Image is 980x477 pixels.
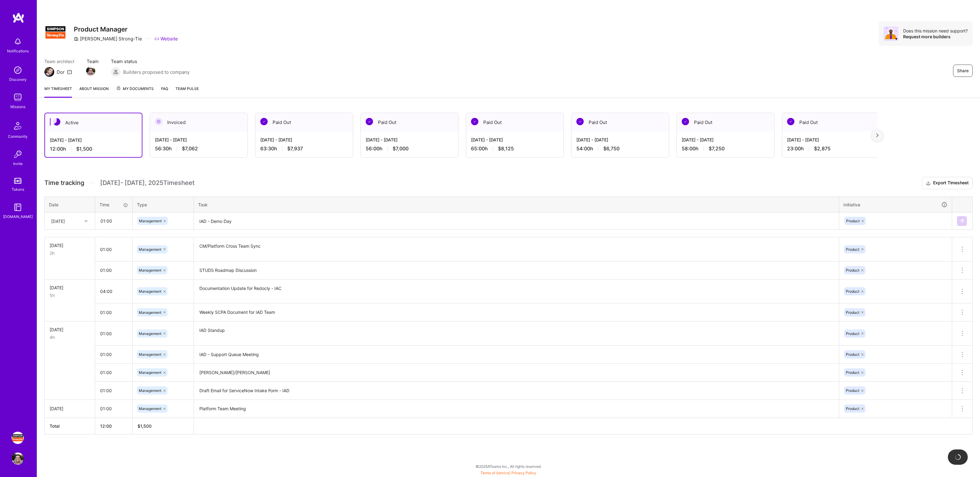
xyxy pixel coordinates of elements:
[10,103,25,110] div: Missions
[100,179,194,187] span: [DATE] - [DATE] , 2025 Timesheet
[466,113,563,132] div: Paid Out
[10,453,25,465] a: User Avatar
[51,218,65,224] div: [DATE]
[37,459,980,474] div: © 2025 ATeams Inc., All rights reserved.
[85,220,88,223] i: icon Chevron
[959,219,964,223] img: Submit
[576,118,584,125] img: Paid Out
[498,145,514,152] span: $8,125
[155,145,243,152] div: 56:30 h
[846,310,859,315] span: Product
[12,12,24,23] img: logo
[260,118,268,125] img: Paid Out
[95,382,132,399] input: HH:MM
[8,133,28,140] div: Community
[12,91,24,103] img: teamwork
[44,21,66,43] img: Company Logo
[95,304,132,321] input: HH:MM
[87,66,95,76] a: Team Member Avatar
[74,36,142,42] div: [PERSON_NAME] Strong-Tie
[74,36,79,41] i: icon CompanyGray
[571,113,669,132] div: Paid Out
[846,388,859,393] span: Product
[139,370,161,375] span: Management
[677,113,774,132] div: Paid Out
[10,432,25,444] a: Simpson Strong-Tie: Product Manager
[139,219,162,223] span: Management
[953,65,973,77] button: Share
[154,36,178,42] a: Website
[260,137,348,143] div: [DATE] - [DATE]
[922,177,973,189] button: Export Timesheet
[150,113,247,132] div: Invoiced
[50,242,90,249] div: [DATE]
[787,145,875,152] div: 23:00 h
[123,69,190,75] span: Builders proposed to company
[95,325,132,342] input: HH:MM
[846,406,859,411] span: Product
[138,423,152,429] span: $ 1,500
[366,145,453,152] div: 56:00 h
[155,137,243,143] div: [DATE] - [DATE]
[576,145,664,152] div: 54:00 h
[95,400,132,417] input: HH:MM
[576,137,664,143] div: [DATE] - [DATE]
[57,69,65,75] div: Dor
[12,148,24,160] img: Invite
[957,68,969,74] span: Share
[139,268,161,272] span: Management
[86,66,95,76] img: Team Member Avatar
[53,118,60,126] img: Active
[14,178,21,184] img: tokens
[95,346,132,362] input: HH:MM
[95,283,132,299] input: HH:MM
[79,85,109,98] a: About Mission
[846,247,859,252] span: Product
[287,145,303,152] span: $7,937
[876,133,879,137] img: right
[139,310,161,315] span: Management
[12,201,24,213] img: guide book
[44,58,74,65] span: Team architect
[45,113,142,132] div: Active
[709,145,725,152] span: $7,250
[194,400,838,417] textarea: Platform Team Meeting
[175,85,199,98] a: Team Pulse
[682,145,769,152] div: 58:00 h
[50,250,90,256] div: 2h
[194,213,838,229] textarea: IAD - Demo Day
[511,471,536,475] a: Privacy Policy
[95,241,132,257] input: HH:MM
[133,197,194,212] th: Type
[471,118,478,125] img: Paid Out
[12,186,24,193] div: Tokens
[471,145,559,152] div: 65:00 h
[12,453,24,465] img: User Avatar
[846,219,860,223] span: Product
[366,137,453,143] div: [DATE] - [DATE]
[76,146,92,152] span: $1,500
[481,471,536,475] span: |
[884,26,898,41] img: Avatar
[139,352,161,357] span: Management
[194,197,839,212] th: Task
[787,118,794,125] img: Paid Out
[45,418,95,434] th: Total
[7,48,29,54] div: Notifications
[12,64,24,76] img: discovery
[50,326,90,333] div: [DATE]
[843,201,948,208] div: Initiative
[846,352,859,357] span: Product
[155,118,162,125] img: Invoiced
[139,289,161,294] span: Management
[787,137,875,143] div: [DATE] - [DATE]
[194,364,838,381] textarea: [PERSON_NAME]/[PERSON_NAME]
[782,113,880,132] div: Paid Out
[50,137,137,143] div: [DATE] - [DATE]
[903,28,968,34] div: Does this mission need support?
[95,418,133,434] th: 12:00
[116,85,154,98] a: My Documents
[139,247,161,252] span: Management
[481,471,509,475] a: Terms of Service
[67,69,72,74] i: icon Mail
